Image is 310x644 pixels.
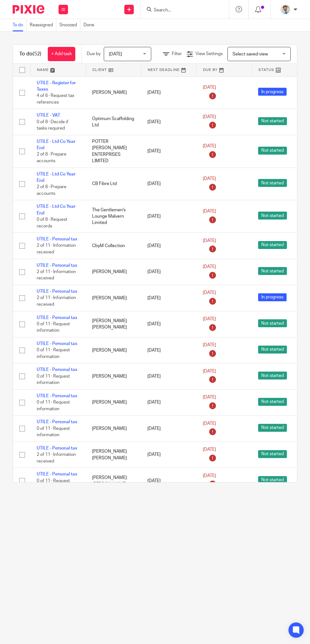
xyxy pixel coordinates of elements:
span: 2 of 11 · Information received [37,296,76,307]
td: [PERSON_NAME] [86,389,141,415]
a: UTILE - Personal tax [37,472,77,476]
span: [DATE] [203,448,216,452]
span: [DATE] [203,265,216,269]
h1: To do [19,51,41,57]
td: [DATE] [141,311,196,337]
td: [PERSON_NAME] [PERSON_NAME] [86,311,141,337]
span: Not started [258,450,287,458]
td: [PERSON_NAME] [PERSON_NAME] [86,468,141,494]
span: [DATE] [109,52,122,56]
span: 0 of 11 · Request information [37,426,70,437]
a: Snoozed [59,19,80,31]
td: [DATE] [141,135,196,168]
span: Not started [258,346,287,354]
td: [DATE] [141,468,196,494]
input: Search [153,8,210,13]
a: UTILE - Personal tax [37,446,77,450]
span: Not started [258,424,287,432]
a: UTILE - Personal tax [37,341,77,346]
span: Not started [258,117,287,125]
td: [DATE] [141,259,196,285]
span: [DATE] [203,343,216,348]
a: UTILE - Personal tax [37,289,77,294]
span: (52) [33,51,41,56]
td: [PERSON_NAME] [86,363,141,389]
span: Not started [258,372,287,379]
span: Select saved view [232,52,268,56]
a: UTILE - Ltd Co Year End [37,172,75,183]
span: View Settings [195,52,223,56]
span: 2 of 8 · Prepare accounts [37,185,66,196]
span: 0 of 11 · Request information [37,479,70,490]
span: In progress [258,88,287,96]
span: [DATE] [203,317,216,321]
td: POTTER [PERSON_NAME] ENTERPRISES LIMITED [86,135,141,168]
span: Not started [258,212,287,220]
span: Filter [172,52,182,56]
td: [DATE] [141,233,196,259]
td: CB Fibre Ltd [86,168,141,200]
span: 0 of 11 · Request information [37,348,70,359]
td: [DATE] [141,168,196,200]
span: 0 of 8 · Request records [37,217,67,228]
td: [PERSON_NAME] [86,337,141,363]
a: UTILE - Register for Taxes [37,81,76,92]
td: [DATE] [141,109,196,135]
span: 0 of 8 · Decide if tasks required [37,120,68,131]
td: [DATE] [141,416,196,442]
span: [DATE] [203,115,216,119]
td: [PERSON_NAME] [PERSON_NAME] [86,442,141,468]
span: [DATE] [203,144,216,149]
span: In progress [258,293,287,301]
span: 0 of 11 · Request information [37,322,70,333]
td: CbyM Collection [86,233,141,259]
td: [DATE] [141,389,196,415]
td: [PERSON_NAME] [86,285,141,311]
span: [DATE] [203,85,216,90]
span: Not started [258,476,287,484]
span: [DATE] [203,291,216,295]
span: Not started [258,241,287,249]
a: UTILE - Personal tax [37,237,77,241]
span: [DATE] [203,474,216,478]
span: 2 of 8 · Prepare accounts [37,152,66,163]
a: UTILE - Personal tax [37,367,77,372]
span: 2 of 11 · Information received [37,244,76,255]
a: UTILE - Ltd Co Year End [37,204,75,215]
a: UTILE - Ltd Co Year End [37,139,75,150]
a: Done [84,19,97,31]
span: 4 of 6 · Request tax references [37,93,74,105]
span: Not started [258,398,287,406]
a: UTILE - Personal tax [37,420,77,424]
span: [DATE] [203,239,216,243]
a: UTILE - Personal tax [37,394,77,398]
img: 1693835698283.jfif [280,4,290,15]
span: [DATE] [203,209,216,214]
span: Not started [258,147,287,155]
span: Not started [258,267,287,275]
td: [DATE] [141,337,196,363]
td: The Gentlemen's Lounge Malvern Limited [86,200,141,233]
a: + Add task [48,47,75,61]
a: UTILE - VAT [37,113,60,118]
td: [DATE] [141,76,196,109]
span: 2 of 11 · Information received [37,452,76,463]
td: Optimum Scaffolding Ltd [86,109,141,135]
span: [DATE] [203,176,216,181]
p: Due by [87,51,101,57]
a: UTILE - Personal tax [37,263,77,268]
span: 2 of 11 · Information received [37,270,76,281]
a: UTILE - Personal tax [37,316,77,320]
td: [DATE] [141,363,196,389]
span: [DATE] [203,421,216,426]
td: [PERSON_NAME] [86,416,141,442]
span: [DATE] [203,395,216,400]
span: Not started [258,179,287,187]
td: [DATE] [141,285,196,311]
td: [DATE] [141,200,196,233]
a: Reassigned [30,19,56,31]
a: To do [13,19,27,31]
span: 0 of 11 · Request information [37,400,70,411]
span: [DATE] [203,369,216,373]
span: Not started [258,319,287,327]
